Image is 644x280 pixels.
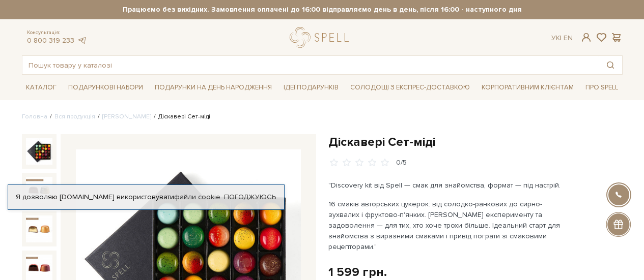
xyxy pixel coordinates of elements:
[599,56,622,74] button: Пошук товару у каталозі
[279,80,343,96] a: Ідеї подарунків
[151,80,276,96] a: Подарунки на День народження
[26,138,52,165] img: Діскавері Сет-міді
[328,264,387,280] div: 1 599 грн.
[27,29,87,36] span: Консультація:
[26,215,52,242] img: Діскавері Сет-міді
[174,193,220,201] a: файли cookie
[22,5,623,14] strong: Працюємо без вихідних. Замовлення оплачені до 16:00 відправляємо день в день, після 16:00 - насту...
[560,34,562,42] span: |
[27,36,74,45] a: 0 800 319 233
[151,112,210,121] li: Діскавері Сет-міді
[551,34,573,43] div: Ук
[396,158,407,168] div: 0/5
[346,79,474,96] a: Солодощі з експрес-доставкою
[102,113,151,120] a: [PERSON_NAME]
[290,27,353,48] a: logo
[22,80,61,96] a: Каталог
[564,34,573,42] a: En
[26,177,52,203] img: Діскавері Сет-міді
[22,113,47,120] a: Головна
[328,180,567,191] p: "Discovery kit від Spell — смак для знайомства, формат — під настрій.
[54,113,95,120] a: Вся продукція
[328,199,567,252] p: 16 смаків авторських цукерок: від солодко-ранкових до сирно-зухвалих і фруктово-п'янких. [PERSON_...
[8,193,284,202] div: Я дозволяю [DOMAIN_NAME] використовувати
[478,80,578,96] a: Корпоративним клієнтам
[581,80,622,96] a: Про Spell
[22,56,599,74] input: Пошук товару у каталозі
[77,36,87,45] a: telegram
[328,134,623,150] h1: Діскавері Сет-міді
[64,80,147,96] a: Подарункові набори
[224,193,276,202] a: Погоджуюсь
